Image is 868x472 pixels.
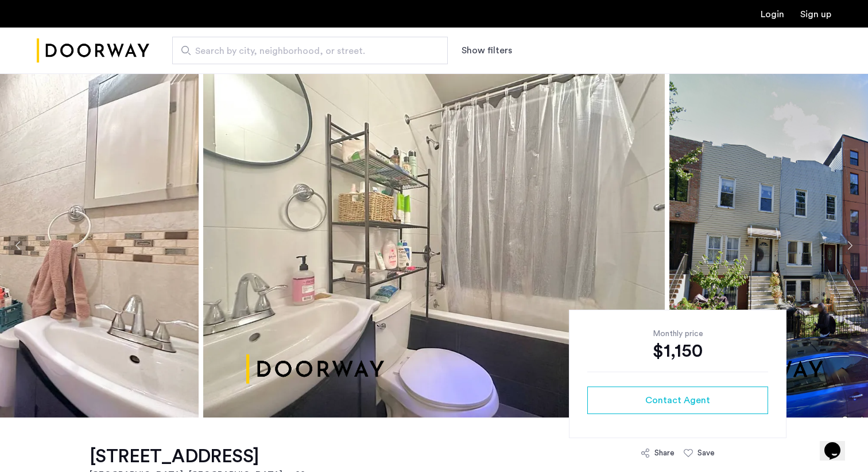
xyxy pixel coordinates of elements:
button: button [587,387,768,414]
button: Show or hide filters [462,44,512,57]
button: Next apartment [840,236,859,255]
input: Apartment Search [172,37,448,64]
div: Monthly price [587,328,768,340]
a: Cazamio Logo [37,29,149,72]
span: Contact Agent [645,393,710,407]
a: Registration [800,10,831,19]
button: Previous apartment [9,236,28,255]
div: $1,150 [587,340,768,362]
iframe: chat widget [820,426,857,461]
img: apartment [203,73,665,418]
div: Share [654,447,675,459]
div: Save [697,447,715,459]
img: logo [37,29,149,72]
span: Search by city, neighborhood, or street. [195,44,416,58]
h1: [STREET_ADDRESS] [90,445,309,468]
a: Login [761,10,784,19]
